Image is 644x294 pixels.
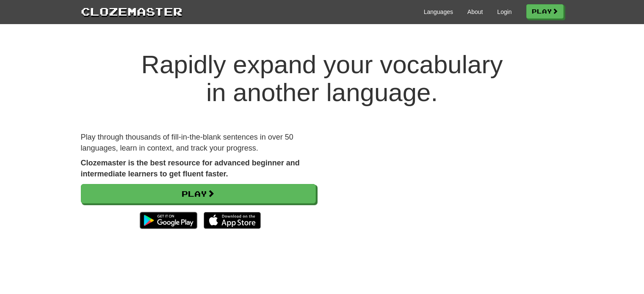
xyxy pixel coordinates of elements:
[497,8,511,16] a: Login
[135,208,201,233] img: Get it on Google Play
[526,4,564,19] a: Play
[81,132,316,154] p: Play through thousands of fill-in-the-blank sentences in over 50 languages, learn in context, and...
[81,184,316,203] a: Play
[81,3,182,19] a: Clozemaster
[467,8,483,16] a: About
[424,8,453,16] a: Languages
[81,159,300,178] strong: Clozemaster is the best resource for advanced beginner and intermediate learners to get fluent fa...
[204,212,261,229] img: Download_on_the_App_Store_Badge_US-UK_135x40-25178aeef6eb6b83b96f5f2d004eda3bffbb37122de64afbaef7...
